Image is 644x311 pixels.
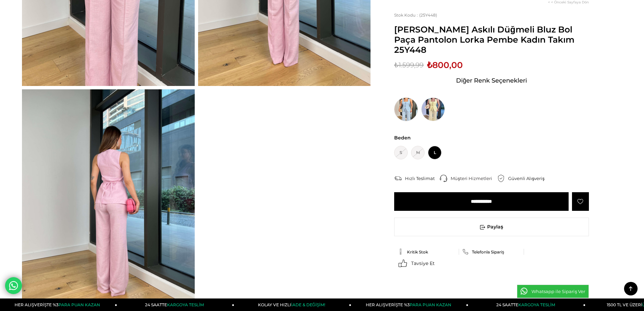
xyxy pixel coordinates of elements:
[234,298,351,311] a: KOLAY VE HIZLIİADE & DEĞİŞİM!
[428,146,442,159] span: L
[394,24,589,55] span: [PERSON_NAME] Askılı Düğmeli Bluz Bol Paça Pantolon Lorka Pembe Kadın Takım 25Y448
[394,175,402,182] img: shipping.png
[472,249,504,254] span: Telefonla Sipariş
[405,175,440,181] div: Hızlı Teslimat
[394,13,419,18] span: Stok Kodu
[451,175,497,181] div: Müşteri Hizmetleri
[351,298,468,311] a: HER ALIŞVERİŞTE %3PARA PUAN KAZAN
[427,60,463,70] span: ₺800,00
[394,146,408,159] span: S
[167,302,204,307] span: KARGOYA TESLİM
[117,298,234,311] a: 24 SAATTEKARGOYA TESLİM
[395,218,589,236] span: Paylaş
[411,146,425,159] span: M
[407,249,428,254] span: Kritik Stok
[410,302,451,307] span: PARA PUAN KAZAN
[58,302,100,307] span: PARA PUAN KAZAN
[462,249,521,255] a: Telefonla Sipariş
[518,302,555,307] span: KARGOYA TESLİM
[291,302,325,307] span: İADE & DEĞİŞİM!
[469,298,586,311] a: 24 SAATTEKARGOYA TESLİM
[421,97,445,121] img: Kare Yaka Kalın Askılı Düğmeli Bluz Bol Paça Pantolon Lorka Sarı Kadın Takım 25Y448
[398,249,456,255] a: Kritik Stok
[394,60,424,70] span: ₺1.599,99
[517,285,589,298] a: Whatsapp ile Sipariş Ver
[440,175,447,182] img: call-center.png
[411,260,435,266] span: Tavsiye Et
[572,192,589,211] a: Favorilere Ekle
[394,97,418,121] img: Kare Yaka Kalın Askılı Düğmeli Bluz Bol Paça Pantolon Lorka Mavi Kadın Takım 25Y448
[394,13,437,18] span: (25Y448)
[394,135,589,141] span: Beden
[456,75,527,86] span: Diğer Renk Seçenekleri
[508,175,550,181] div: Güvenli Alışveriş
[497,175,505,182] img: security.png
